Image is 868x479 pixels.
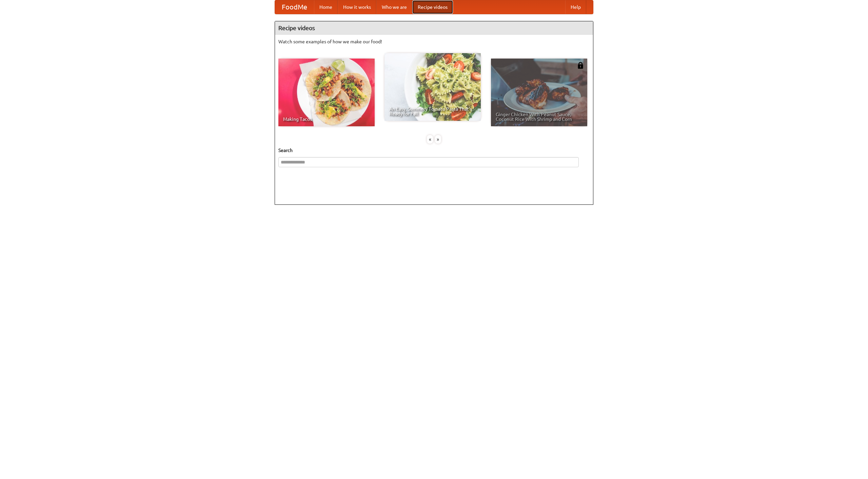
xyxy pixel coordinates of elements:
a: Who we are [376,0,412,14]
h5: Search [278,147,590,154]
div: « [427,135,433,144]
span: An Easy, Summery Tomato Pasta That's Ready for Fall [389,107,476,116]
a: Home [314,0,338,14]
a: Recipe videos [412,0,453,14]
h4: Recipe videos [275,21,593,35]
div: » [435,135,441,144]
a: An Easy, Summery Tomato Pasta That's Ready for Fall [384,53,481,121]
a: Making Tacos [278,59,375,126]
a: FoodMe [275,0,314,14]
img: 483408.png [577,62,584,69]
p: Watch some examples of how we make our food! [278,38,590,45]
a: Help [565,0,586,14]
span: Making Tacos [283,117,370,122]
a: How it works [338,0,376,14]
